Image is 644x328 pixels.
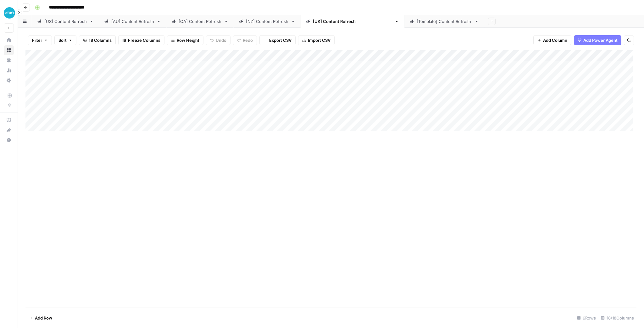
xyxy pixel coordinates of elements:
[259,35,296,45] button: Export CSV
[4,65,14,75] a: Usage
[166,15,234,28] a: [CA] Content Refresh
[246,18,288,25] div: [NZ] Content Refresh
[118,35,164,45] button: Freeze Columns
[54,35,76,45] button: Sort
[308,37,330,43] span: Import CSV
[243,37,253,43] span: Redo
[4,135,14,145] button: Help + Support
[177,37,199,43] span: Row Height
[575,313,598,323] div: 6 Rows
[206,35,230,45] button: Undo
[111,18,154,25] div: [AU] Content Refresh
[583,37,618,43] span: Add Power Agent
[32,37,42,43] span: Filter
[4,115,14,125] a: AirOps Academy
[301,15,404,28] a: [[GEOGRAPHIC_DATA]] Content Refresh
[298,35,335,45] button: Import CSV
[58,37,67,43] span: Sort
[234,15,301,28] a: [NZ] Content Refresh
[574,35,621,45] button: Add Power Agent
[25,313,56,323] button: Add Row
[4,125,14,135] button: What's new?
[99,15,166,28] a: [AU] Content Refresh
[543,37,567,43] span: Add Column
[216,37,226,43] span: Undo
[35,315,52,321] span: Add Row
[533,35,571,45] button: Add Column
[404,15,484,28] a: [Template] Content Refresh
[313,18,392,25] div: [[GEOGRAPHIC_DATA]] Content Refresh
[4,7,15,19] img: XeroOps Logo
[167,35,203,45] button: Row Height
[32,15,99,28] a: [US] Content Refresh
[44,18,87,25] div: [US] Content Refresh
[28,35,52,45] button: Filter
[269,37,291,43] span: Export CSV
[598,313,636,323] div: 18/18 Columns
[179,18,221,25] div: [CA] Content Refresh
[4,45,14,55] a: Browse
[128,37,160,43] span: Freeze Columns
[4,55,14,65] a: Your Data
[89,37,112,43] span: 18 Columns
[79,35,116,45] button: 18 Columns
[4,125,14,135] div: What's new?
[4,35,14,45] a: Home
[417,18,472,25] div: [Template] Content Refresh
[4,75,14,85] a: Settings
[4,5,14,21] button: Workspace: XeroOps
[233,35,257,45] button: Redo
